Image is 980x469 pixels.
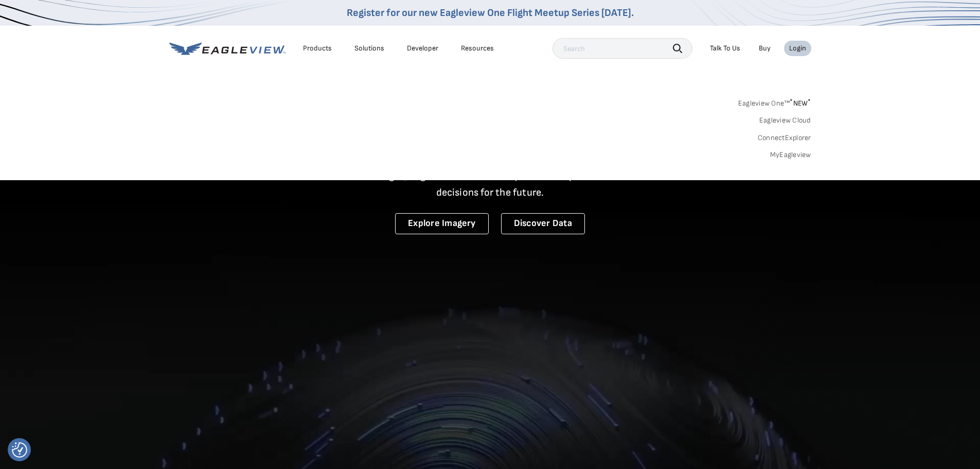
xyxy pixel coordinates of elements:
a: Developer [407,44,438,53]
a: MyEagleview [770,150,811,160]
a: Discover Data [501,213,585,234]
a: Explore Imagery [395,213,489,234]
img: Revisit consent button [12,442,27,458]
button: Consent Preferences [12,442,27,458]
a: Register for our new Eagleview One Flight Meetup Series [DATE]. [347,7,634,19]
input: Search [553,38,692,59]
a: Buy [759,44,771,53]
div: Solutions [354,44,384,53]
div: Resources [461,44,494,53]
div: Products [303,44,332,53]
a: ConnectExplorer [758,133,811,143]
div: Talk To Us [710,44,740,53]
span: NEW [790,99,811,108]
div: Login [789,44,806,53]
a: Eagleview One™*NEW* [738,96,811,108]
a: Eagleview Cloud [759,116,811,125]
